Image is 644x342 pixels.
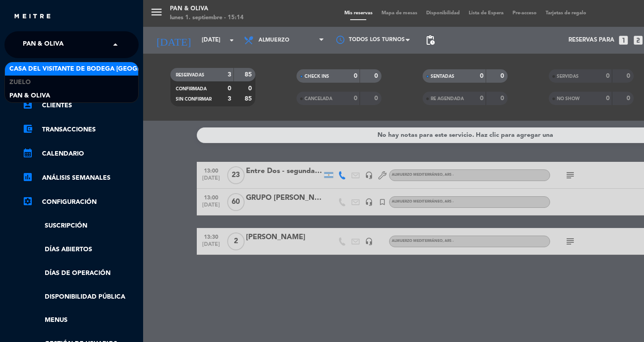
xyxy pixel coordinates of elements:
[22,245,139,255] a: Días abiertos
[22,292,139,302] a: Disponibilidad pública
[9,91,50,101] span: Pan & Oliva
[22,197,139,207] a: Configuración
[22,148,33,158] i: calendar_month
[13,13,51,20] img: MEITRE
[22,172,33,182] i: assessment
[22,221,139,231] a: Suscripción
[22,173,139,183] a: assessmentANÁLISIS SEMANALES
[23,35,64,54] span: Pan & Oliva
[9,77,31,88] span: Zuelo
[22,315,139,325] a: Menus
[22,124,139,135] a: account_balance_walletTransacciones
[22,148,139,159] a: calendar_monthCalendario
[9,64,182,74] span: Casa del Visitante de Bodega [GEOGRAPHIC_DATA]
[425,35,436,46] span: pending_actions
[22,123,33,134] i: account_balance_wallet
[22,268,139,279] a: Días de Operación
[22,99,33,110] i: account_box
[22,196,33,207] i: settings_applications
[22,100,139,111] a: account_boxClientes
